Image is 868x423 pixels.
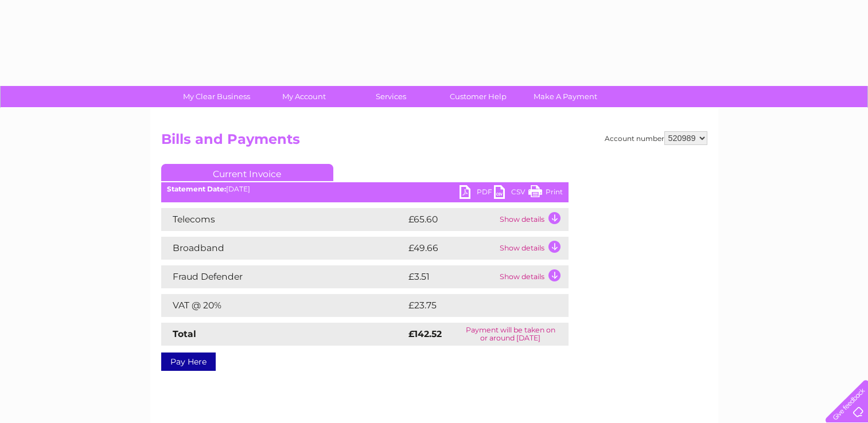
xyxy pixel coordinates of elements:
h2: Bills and Payments [161,131,707,153]
a: Current Invoice [161,164,333,181]
a: PDF [460,185,494,202]
strong: Total [173,328,196,339]
a: Make A Payment [518,86,613,107]
b: Statement Date: [167,185,226,193]
td: £23.75 [406,294,545,317]
a: Print [528,185,563,202]
a: Customer Help [431,86,526,107]
td: Show details [497,237,569,260]
a: Services [344,86,438,107]
td: Show details [497,265,569,288]
td: £3.51 [406,265,497,288]
td: £49.66 [406,237,497,260]
div: [DATE] [161,185,569,193]
strong: £142.52 [408,328,442,339]
td: £65.60 [406,208,497,231]
td: Show details [497,208,569,231]
a: My Clear Business [169,86,264,107]
a: Pay Here [161,352,216,371]
td: Fraud Defender [161,265,406,288]
td: Payment will be taken on or around [DATE] [453,323,568,346]
td: Broadband [161,237,406,260]
td: Telecoms [161,208,406,231]
a: My Account [256,86,351,107]
div: Account number [605,131,707,145]
td: VAT @ 20% [161,294,406,317]
a: CSV [494,185,528,202]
